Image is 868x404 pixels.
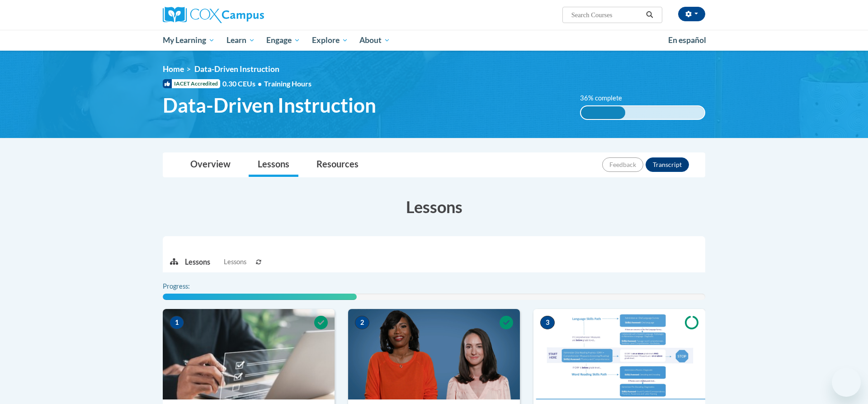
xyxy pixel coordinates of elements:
[149,30,719,51] div: Main menu
[163,309,335,399] img: Course Image
[224,257,246,267] span: Lessons
[266,35,300,46] span: Engage
[260,30,306,51] a: Engage
[355,316,369,329] span: 2
[163,79,220,88] span: IACET Accredited
[540,316,555,329] span: 3
[533,309,705,399] img: Course Image
[194,64,279,74] span: Data-Driven Instruction
[662,31,712,50] a: En español
[181,153,240,177] a: Overview
[163,35,215,46] span: My Learning
[359,35,390,46] span: About
[571,10,643,20] input: Search Courses
[163,195,705,218] h3: Lessons
[832,368,861,397] iframe: Button to launch messaging window
[226,35,255,46] span: Learn
[170,316,184,329] span: 1
[668,35,706,45] span: En español
[581,106,625,119] div: 36% complete
[264,79,311,88] span: Training Hours
[307,153,368,177] a: Resources
[258,79,262,88] span: •
[185,257,210,267] p: Lessons
[306,30,354,51] a: Explore
[249,153,298,177] a: Lessons
[312,35,348,46] span: Explore
[163,281,215,291] label: Progress:
[163,7,335,23] a: Cox Campus
[157,30,221,51] a: My Learning
[222,79,264,89] span: 0.30 CEUs
[678,7,705,21] button: Account Settings
[163,64,184,74] a: Home
[643,10,656,20] button: Search
[163,93,376,117] span: Data-Driven Instruction
[602,157,643,172] button: Feedback
[348,309,520,399] img: Course Image
[354,30,396,51] a: About
[646,157,689,172] button: Transcript
[580,93,632,103] label: 36% complete
[163,7,264,23] img: Cox Campus
[221,30,261,51] a: Learn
